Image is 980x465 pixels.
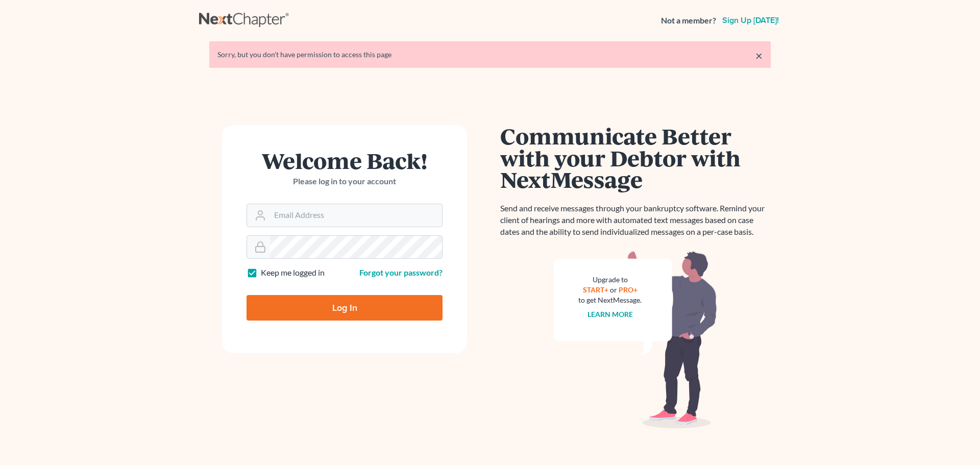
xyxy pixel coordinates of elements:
img: nextmessage_bg-59042aed3d76b12b5cd301f8e5b87938c9018125f34e5fa2b7a6b67550977c72.svg [554,250,717,429]
span: or [610,285,617,294]
a: PRO+ [619,285,638,294]
a: START+ [583,285,608,294]
p: Please log in to your account [247,176,443,187]
div: Upgrade to [578,275,642,285]
h1: Communicate Better with your Debtor with NextMessage [500,125,771,190]
p: Send and receive messages through your bankruptcy software. Remind your client of hearings and mo... [500,203,771,238]
input: Log In [247,295,443,321]
div: to get NextMessage. [578,295,642,305]
a: Sign up [DATE]! [720,16,781,25]
h1: Welcome Back! [247,150,443,172]
input: Email Address [270,204,442,227]
a: × [755,50,763,62]
label: Keep me logged in [261,267,325,279]
a: Forgot your password? [359,267,443,277]
strong: Not a member? [661,15,716,27]
div: Sorry, but you don't have permission to access this page [217,50,763,60]
a: Learn more [587,310,633,319]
